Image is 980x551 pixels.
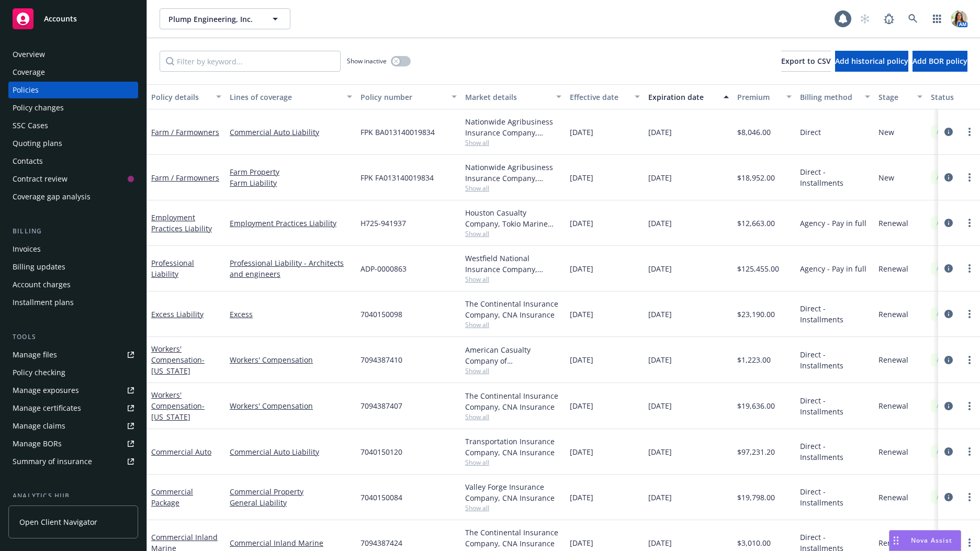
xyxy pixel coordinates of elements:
span: 7040150098 [361,309,402,320]
span: [DATE] [648,309,672,320]
a: circleInformation [942,262,955,275]
div: Tools [8,332,138,342]
div: Account charges [13,276,71,293]
a: circleInformation [942,126,955,138]
a: more [963,536,976,549]
a: Contacts [8,153,138,170]
a: Installment plans [8,294,138,311]
span: Show all [465,275,561,284]
button: Market details [461,84,566,109]
button: Effective date [566,84,644,109]
div: Nationwide Agribusiness Insurance Company, Nationwide Insurance Company [465,116,561,138]
a: Employment Practices Liability [151,212,212,233]
span: Direct - Installments [800,349,870,371]
span: $18,952.00 [737,172,775,183]
a: Excess Liability [151,309,204,319]
a: Overview [8,46,138,63]
button: Policy details [147,84,226,109]
a: Switch app [927,8,948,29]
a: circleInformation [942,445,955,458]
a: Farm / Farmowners [151,127,219,137]
span: Renewal [878,263,908,274]
span: Agency - Pay in full [800,218,866,229]
a: Workers' Compensation [230,400,352,411]
a: Commercial Inland Marine [230,537,352,548]
span: Renewal [878,354,908,365]
span: [DATE] [648,172,672,183]
div: Manage certificates [13,400,81,417]
span: Direct - Installments [800,486,870,508]
a: Manage BORs [8,435,138,452]
span: [DATE] [570,218,593,229]
button: Stage [874,84,927,109]
span: Renewal [878,492,908,503]
a: more [963,354,976,366]
a: Invoices [8,241,138,257]
a: more [963,400,976,412]
a: circleInformation [942,171,955,184]
div: SSC Cases [13,117,48,134]
a: Contract review [8,171,138,187]
span: $23,190.00 [737,309,775,320]
span: Show all [465,503,561,512]
a: Policy changes [8,99,138,116]
div: Overview [13,46,45,63]
span: $8,046.00 [737,127,771,138]
button: Export to CSV [781,51,831,72]
div: Manage BORs [13,435,62,452]
span: Show all [465,458,561,467]
span: Add BOR policy [913,56,967,66]
a: Summary of insurance [8,453,138,470]
span: Manage exposures [8,382,138,399]
span: [DATE] [648,354,672,365]
span: Renewal [878,400,908,411]
div: Installment plans [13,294,74,311]
a: Workers' Compensation [151,344,205,376]
span: FPK FA013140019834 [361,172,434,183]
a: more [963,217,976,229]
span: Export to CSV [781,56,831,66]
span: Open Client Navigator [19,516,97,527]
a: Search [903,8,923,29]
a: more [963,171,976,184]
div: Premium [737,92,780,103]
a: Coverage gap analysis [8,188,138,205]
button: Plump Engineering, Inc. [160,8,290,29]
div: Billing method [800,92,859,103]
a: Commercial Package [151,487,193,508]
span: Direct - Installments [800,395,870,417]
a: Quoting plans [8,135,138,152]
button: Premium [733,84,796,109]
div: Contract review [13,171,67,187]
div: Policies [13,82,39,98]
div: Policy number [361,92,445,103]
a: more [963,126,976,138]
span: [DATE] [570,309,593,320]
div: Billing updates [13,258,65,275]
div: Lines of coverage [230,92,341,103]
div: The Continental Insurance Company, CNA Insurance [465,527,561,549]
div: Houston Casualty Company, Tokio Marine HCC, CRC Group [465,207,561,229]
div: Coverage gap analysis [13,188,91,205]
a: more [963,308,976,320]
span: $97,231.20 [737,446,775,457]
div: Market details [465,92,550,103]
span: [DATE] [570,446,593,457]
a: Professional Liability [151,258,194,279]
div: Policy checking [13,364,65,381]
span: $12,663.00 [737,218,775,229]
div: Transportation Insurance Company, CNA Insurance [465,436,561,458]
span: $125,455.00 [737,263,779,274]
span: 7094387407 [361,400,402,411]
a: Billing updates [8,258,138,275]
a: SSC Cases [8,117,138,134]
span: New [878,172,894,183]
img: photo [951,10,967,27]
div: The Continental Insurance Company, CNA Insurance [465,390,561,412]
a: Account charges [8,276,138,293]
span: $3,010.00 [737,537,771,548]
span: Show all [465,366,561,375]
span: Plump Engineering, Inc. [168,14,259,25]
input: Filter by keyword... [160,51,341,72]
div: Analytics hub [8,491,138,501]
